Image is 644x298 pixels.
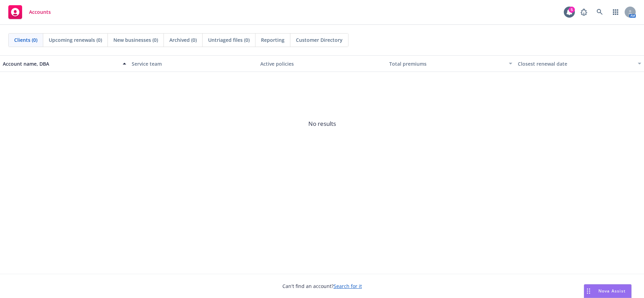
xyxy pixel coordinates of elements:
span: Archived (0) [169,36,197,44]
span: Reporting [261,36,284,44]
button: Nova Assist [584,284,632,298]
span: New businesses (0) [113,36,158,44]
div: Drag to move [584,285,593,298]
div: Closest renewal date [518,60,634,67]
span: Untriaged files (0) [208,36,250,44]
div: Total premiums [389,60,505,67]
div: Active policies [260,60,384,67]
span: Can't find an account? [282,282,362,290]
a: Switch app [609,5,623,19]
span: Nova Assist [598,288,626,294]
span: Upcoming renewals (0) [49,36,102,44]
button: Service team [129,55,258,72]
span: Customer Directory [296,36,343,44]
a: Accounts [6,2,54,22]
button: Closest renewal date [515,55,644,72]
div: Service team [132,60,255,67]
a: Report a Bug [577,5,591,19]
a: Search [593,5,607,19]
button: Active policies [258,55,386,72]
div: 5 [569,7,575,13]
span: Clients (0) [14,36,37,44]
a: Search for it [334,283,362,289]
span: Accounts [29,9,51,15]
button: Total premiums [386,55,515,72]
div: Account name, DBA [3,60,119,67]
